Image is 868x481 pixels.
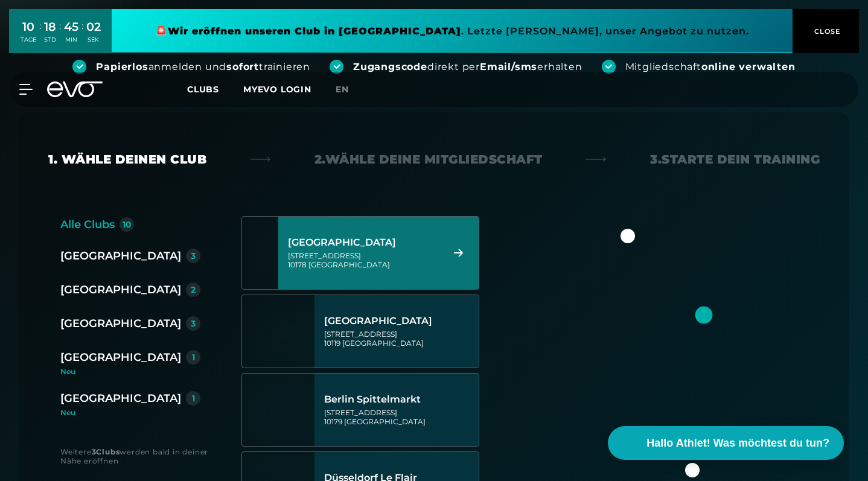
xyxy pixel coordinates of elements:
div: 2. Wähle deine Mitgliedschaft [314,151,543,168]
div: 2 [191,285,196,294]
div: STD [44,36,56,44]
div: Neu [60,368,210,375]
div: 3 [191,319,196,328]
div: Berlin Spittelmarkt [324,393,475,406]
div: 02 [86,18,101,36]
button: Hallo Athlet! Was möchtest du tun? [608,426,844,460]
span: en [336,84,349,95]
strong: 3 [92,447,97,456]
div: MIN [64,36,78,44]
div: SEK [86,36,101,44]
div: 10 [123,220,132,229]
div: : [59,19,61,51]
div: Neu [60,409,200,416]
div: 45 [64,18,78,36]
div: TAGE [21,36,36,44]
div: [STREET_ADDRESS] 10178 [GEOGRAPHIC_DATA] [288,251,439,269]
div: Alle Clubs [60,216,115,233]
div: [GEOGRAPHIC_DATA] [324,315,475,327]
strong: Clubs [96,447,120,456]
span: Clubs [187,84,219,95]
div: 10 [21,18,36,36]
div: [GEOGRAPHIC_DATA] [60,315,181,332]
div: 1 [192,394,195,403]
span: Hallo Athlet! Was möchtest du tun? [646,435,829,451]
div: 3 [191,252,196,260]
a: Clubs [187,83,243,95]
div: 18 [44,18,56,36]
div: [STREET_ADDRESS] 10119 [GEOGRAPHIC_DATA] [324,330,475,348]
div: [GEOGRAPHIC_DATA] [288,237,439,249]
div: 1 [192,353,195,362]
a: en [336,83,363,97]
span: CLOSE [811,26,841,37]
div: [GEOGRAPHIC_DATA] [60,390,181,407]
div: 3. Starte dein Training [650,151,820,168]
div: Weitere werden bald in deiner Nähe eröffnen [60,447,217,465]
div: 1. Wähle deinen Club [48,151,206,168]
div: [STREET_ADDRESS] 10179 [GEOGRAPHIC_DATA] [324,408,475,426]
button: CLOSE [793,9,859,53]
div: : [39,19,41,51]
div: : [81,19,83,51]
div: [GEOGRAPHIC_DATA] [60,281,181,298]
div: [GEOGRAPHIC_DATA] [60,349,181,366]
a: MYEVO LOGIN [243,84,311,95]
div: [GEOGRAPHIC_DATA] [60,247,181,264]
